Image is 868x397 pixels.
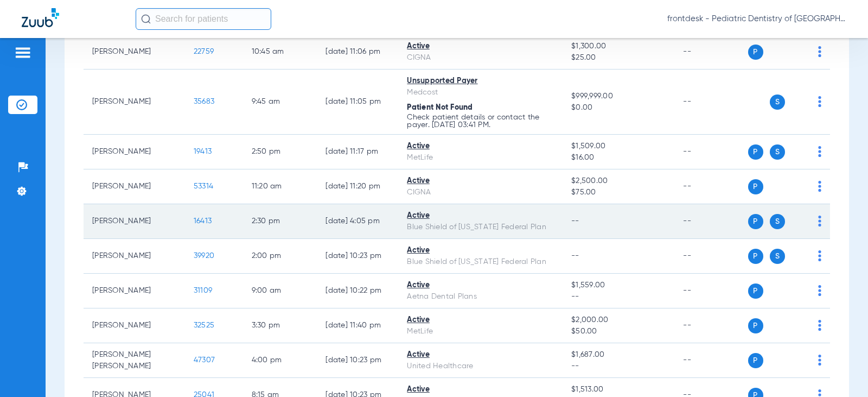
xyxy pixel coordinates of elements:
[84,239,185,274] td: [PERSON_NAME]
[136,8,271,30] input: Search for patients
[770,94,785,110] span: S
[770,249,785,264] span: S
[814,345,868,397] iframe: Chat Widget
[84,169,185,204] td: [PERSON_NAME]
[748,179,763,194] span: P
[571,187,666,198] span: $75.00
[571,217,579,225] span: --
[84,343,185,378] td: [PERSON_NAME] [PERSON_NAME]
[571,102,666,114] span: $0.00
[141,14,151,24] img: Search Icon
[407,52,554,64] div: CIGNA
[571,291,666,303] span: --
[748,353,763,368] span: P
[407,152,554,163] div: MetLife
[571,91,666,102] span: $999,999.00
[674,274,748,308] td: --
[748,45,763,60] span: P
[407,104,473,111] span: Patient Not Found
[84,135,185,169] td: [PERSON_NAME]
[194,322,214,329] span: 32525
[571,252,579,260] span: --
[674,35,748,70] td: --
[407,361,554,372] div: United Healthcare
[407,245,554,256] div: Active
[571,384,666,395] span: $1,513.00
[407,314,554,326] div: Active
[194,98,214,105] span: 35683
[571,152,666,163] span: $16.00
[571,314,666,326] span: $2,000.00
[748,283,763,299] span: P
[317,169,398,204] td: [DATE] 11:20 PM
[667,14,846,24] span: frontdesk - Pediatric Dentistry of [GEOGRAPHIC_DATA][US_STATE] (WR)
[571,326,666,337] span: $50.00
[317,274,398,308] td: [DATE] 10:22 PM
[674,70,748,135] td: --
[748,249,763,264] span: P
[818,285,821,296] img: group-dot-blue.svg
[407,114,554,129] p: Check patient details or contact the payer. [DATE] 03:41 PM.
[84,70,185,135] td: [PERSON_NAME]
[194,217,212,225] span: 16413
[818,96,821,107] img: group-dot-blue.svg
[818,46,821,57] img: group-dot-blue.svg
[407,41,554,52] div: Active
[818,250,821,261] img: group-dot-blue.svg
[194,287,212,294] span: 31109
[770,214,785,229] span: S
[22,8,59,27] img: Zuub Logo
[674,169,748,204] td: --
[407,280,554,291] div: Active
[194,356,215,364] span: 47307
[84,274,185,308] td: [PERSON_NAME]
[243,135,317,169] td: 2:50 PM
[818,320,821,331] img: group-dot-blue.svg
[407,222,554,233] div: Blue Shield of [US_STATE] Federal Plan
[674,135,748,169] td: --
[571,41,666,52] span: $1,300.00
[748,318,763,333] span: P
[407,175,554,187] div: Active
[770,144,785,160] span: S
[194,48,214,55] span: 22759
[243,308,317,343] td: 3:30 PM
[407,210,554,222] div: Active
[243,239,317,274] td: 2:00 PM
[317,35,398,70] td: [DATE] 11:06 PM
[571,52,666,64] span: $25.00
[317,239,398,274] td: [DATE] 10:23 PM
[674,343,748,378] td: --
[674,239,748,274] td: --
[84,35,185,70] td: [PERSON_NAME]
[317,70,398,135] td: [DATE] 11:05 PM
[407,291,554,303] div: Aetna Dental Plans
[194,148,212,155] span: 19413
[674,204,748,239] td: --
[407,349,554,361] div: Active
[243,343,317,378] td: 4:00 PM
[407,187,554,198] div: CIGNA
[571,280,666,291] span: $1,559.00
[407,87,554,98] div: Medcost
[407,75,554,87] div: Unsupported Payer
[407,256,554,268] div: Blue Shield of [US_STATE] Federal Plan
[571,349,666,361] span: $1,687.00
[407,326,554,337] div: MetLife
[243,169,317,204] td: 11:20 AM
[748,144,763,160] span: P
[84,308,185,343] td: [PERSON_NAME]
[571,361,666,372] span: --
[317,204,398,239] td: [DATE] 4:05 PM
[407,141,554,152] div: Active
[194,252,214,260] span: 39920
[818,181,821,192] img: group-dot-blue.svg
[243,70,317,135] td: 9:45 AM
[674,308,748,343] td: --
[571,141,666,152] span: $1,509.00
[243,274,317,308] td: 9:00 AM
[748,214,763,229] span: P
[84,204,185,239] td: [PERSON_NAME]
[571,175,666,187] span: $2,500.00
